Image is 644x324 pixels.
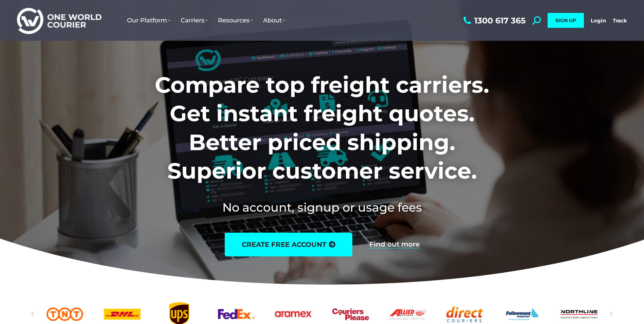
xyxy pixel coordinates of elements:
span: Resources [218,17,253,24]
a: Resources [213,10,258,31]
a: About [258,10,290,31]
h1: Compare top freight carriers. Get instant freight quotes. Better priced shipping. Superior custom... [110,71,534,185]
h2: No account, signup or usage fees [110,199,534,216]
span: Carriers [181,17,208,24]
a: create free account [225,233,352,256]
img: One World Courier [17,7,102,34]
a: Our Platform [122,10,176,31]
a: Find out more [369,241,420,248]
a: SIGN UP [548,13,584,28]
a: 1300 617 365 [462,16,526,25]
span: Our Platform [127,17,170,24]
a: Track [613,17,627,24]
a: Login [591,17,606,24]
a: Carriers [176,10,213,31]
span: SIGN UP [555,17,576,23]
span: About [263,17,285,24]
